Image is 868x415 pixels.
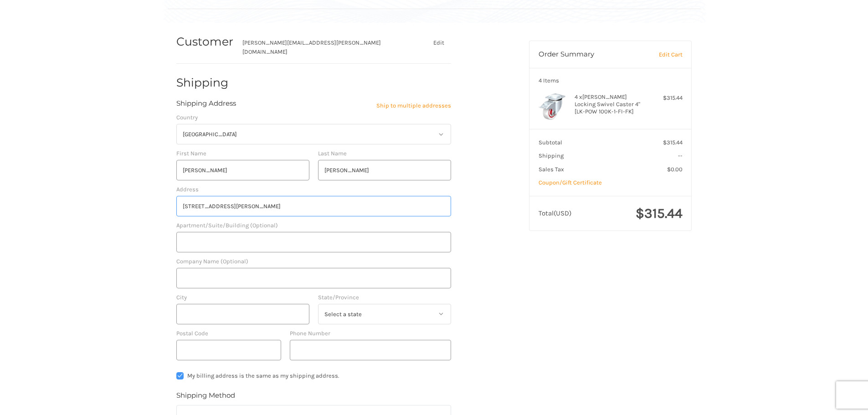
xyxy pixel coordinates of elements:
[318,149,451,158] label: Last Name
[250,222,278,229] small: (Optional)
[539,209,571,217] span: Total (USD)
[242,38,409,56] div: [PERSON_NAME][EMAIL_ADDRESS][PERSON_NAME][DOMAIN_NAME]
[176,76,230,90] h2: Shipping
[176,390,235,405] legend: Shipping Method
[539,50,640,59] h3: Order Summary
[376,101,451,110] a: Ship to multiple addresses
[539,77,683,84] h3: 4 Items
[678,152,683,159] span: --
[176,329,281,338] label: Postal Code
[176,293,309,302] label: City
[176,35,233,49] h2: Customer
[667,166,683,173] span: $0.00
[318,293,451,302] label: State/Province
[539,166,564,173] span: Sales Tax
[176,257,451,266] label: Company Name
[647,93,683,102] div: $315.44
[539,179,602,186] a: Coupon/Gift Certificate
[176,185,451,194] label: Address
[539,139,562,146] span: Subtotal
[176,98,236,113] legend: Shipping Address
[426,36,451,49] button: Edit
[290,329,451,338] label: Phone Number
[176,149,309,158] label: First Name
[176,113,451,122] label: Country
[176,221,451,230] label: Apartment/Suite/Building
[575,93,644,116] h4: 4 x [PERSON_NAME] Locking Swivel Caster 4" [LK-POW 100K-1-FI-FK]
[639,50,682,59] a: Edit Cart
[636,205,683,221] span: $315.44
[663,139,683,146] span: $315.44
[176,372,451,379] label: My billing address is the same as my shipping address.
[539,152,564,159] span: Shipping
[221,258,248,265] small: (Optional)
